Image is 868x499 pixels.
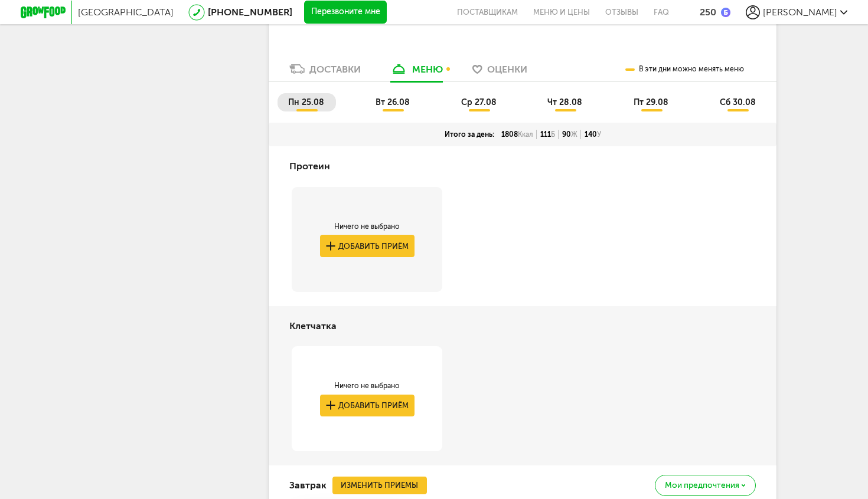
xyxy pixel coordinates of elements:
[320,395,415,416] button: Добавить приём
[320,381,415,390] div: Ничего не выбрано
[376,97,410,107] span: вт 26.08
[412,64,443,75] div: меню
[289,155,330,178] h4: Протеин
[461,97,497,107] span: ср 27.08
[283,63,367,81] a: Доставки
[571,130,577,139] span: Ж
[537,130,559,139] div: 111
[384,63,449,81] a: меню
[309,64,361,75] div: Доставки
[441,130,498,139] div: Итого за день:
[597,130,601,139] span: У
[289,315,337,337] h4: Клетчатка
[304,1,387,24] button: Перезвоните мне
[581,130,605,139] div: 140
[498,130,537,139] div: 1808
[720,97,756,107] span: сб 30.08
[288,97,324,107] span: пн 25.08
[518,130,533,139] span: Ккал
[320,235,415,257] button: Добавить приём
[320,222,415,231] div: Ничего не выбрано
[547,97,582,107] span: чт 28.08
[78,6,174,18] span: [GEOGRAPHIC_DATA]
[721,8,730,17] img: bonus_b.cdccf46.png
[763,6,837,18] span: [PERSON_NAME]
[487,64,527,75] span: Оценки
[551,130,555,139] span: Б
[665,481,739,490] span: Мои предпочтения
[289,474,327,497] h4: Завтрак
[466,63,533,81] a: Оценки
[634,97,668,107] span: пт 29.08
[208,6,292,18] a: [PHONE_NUMBER]
[625,57,744,81] div: В эти дни можно менять меню
[332,477,427,494] button: Изменить приемы
[700,6,716,18] div: 250
[559,130,581,139] div: 90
